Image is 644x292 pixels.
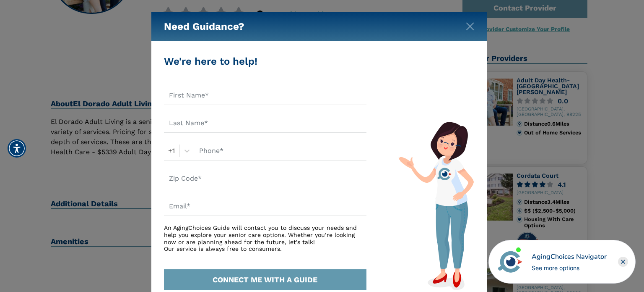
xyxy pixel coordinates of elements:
img: modal-close.svg [466,22,474,31]
img: avatar [496,247,525,276]
input: Last Name* [164,113,366,133]
button: CONNECT ME WITH A GUIDE [164,269,366,290]
div: AgingChoices Navigator [532,252,607,262]
input: Phone* [194,141,366,160]
div: An AgingChoices Guide will contact you to discuss your needs and help you explore your senior car... [164,224,366,253]
div: We're here to help! [164,54,366,69]
button: Close [466,21,474,29]
div: Close [618,257,628,267]
div: See more options [532,263,607,272]
div: Accessibility Menu [8,139,26,158]
input: Zip Code* [164,169,366,188]
input: First Name* [164,86,366,105]
h5: Need Guidance? [164,12,244,41]
input: Email* [164,197,366,216]
img: match-guide-form.svg [398,122,474,290]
